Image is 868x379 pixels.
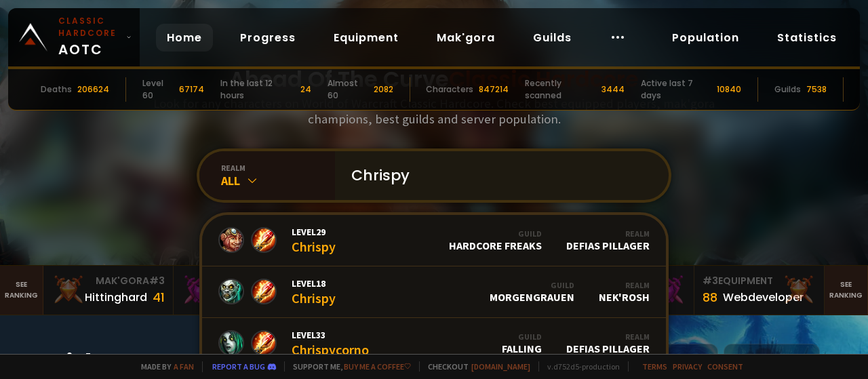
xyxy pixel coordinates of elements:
[8,8,140,66] a: Classic HardcoreAOTC
[292,226,336,238] span: Level 29
[502,332,542,355] div: Falling
[292,329,369,341] span: Level 33
[77,83,109,96] div: 206624
[292,277,336,290] span: Level 18
[292,277,336,306] div: Chrispy
[174,361,194,372] a: a fan
[599,280,650,290] div: Realm
[343,151,652,200] input: Search a character...
[179,83,204,96] div: 67174
[43,266,174,315] a: Mak'Gora#3Hittinghard41
[212,361,265,372] a: Report a bug
[673,361,702,372] a: Privacy
[449,228,542,239] div: Guild
[479,83,509,96] div: 847214
[490,280,574,290] div: Guild
[419,361,530,372] span: Checkout
[182,274,295,288] div: Mak'Gora
[791,352,803,365] small: EU
[724,344,820,373] div: Stitches
[221,163,335,173] div: realm
[703,274,816,288] div: Equipment
[58,15,121,60] span: AOTC
[449,228,542,252] div: Hardcore Freaks
[522,24,583,52] a: Guilds
[566,228,650,239] div: Realm
[707,361,743,372] a: Consent
[766,24,848,52] a: Statistics
[52,274,165,288] div: Mak'Gora
[661,24,750,52] a: Population
[58,15,121,39] small: Classic Hardcore
[153,288,165,306] div: 41
[538,361,620,372] span: v. d752d5 - production
[284,361,411,372] span: Support me,
[426,83,473,96] div: Characters
[374,83,393,96] div: 2082
[566,228,650,252] div: Defias Pillager
[694,266,825,315] a: #3Equipment88Webdeveloper
[300,83,311,96] div: 24
[601,83,625,96] div: 3444
[599,280,650,304] div: Nek'Rosh
[502,332,542,342] div: Guild
[471,361,530,372] a: [DOMAIN_NAME]
[156,24,213,52] a: Home
[229,24,307,52] a: Progress
[566,332,650,355] div: Defias Pillager
[806,83,827,96] div: 7538
[148,96,720,127] h3: Look for any characters on World of Warcraft Classic Hardcore. Check best equipped players, mak'g...
[220,77,294,102] div: In the last 12 hours
[490,280,574,304] div: Morgengrauen
[774,83,801,96] div: Guilds
[344,361,411,372] a: Buy me a coffee
[202,266,666,318] a: Level18ChrispyGuildMorgengrauenRealmNek'Rosh
[221,173,335,188] div: All
[41,83,72,96] div: Deaths
[825,266,868,315] a: Seeranking
[717,83,741,96] div: 10840
[174,266,304,315] a: Mak'Gora#2Rivench100
[149,274,165,287] span: # 3
[703,274,718,287] span: # 3
[642,361,667,372] a: Terms
[142,77,174,102] div: Level 60
[292,226,336,255] div: Chrispy
[323,24,410,52] a: Equipment
[703,288,717,306] div: 88
[566,332,650,342] div: Realm
[202,215,666,266] a: Level29ChrispyGuildHardcore FreaksRealmDefias Pillager
[641,77,711,102] div: Active last 7 days
[426,24,506,52] a: Mak'gora
[690,352,701,365] small: EU
[85,289,147,306] div: Hittinghard
[292,329,369,358] div: Chrispycorno
[723,289,804,306] div: Webdeveloper
[133,361,194,372] span: Made by
[525,77,596,102] div: Recently scanned
[202,318,666,370] a: Level33ChrispycornoGuildFallingRealmDefias Pillager
[328,77,368,102] div: Almost 60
